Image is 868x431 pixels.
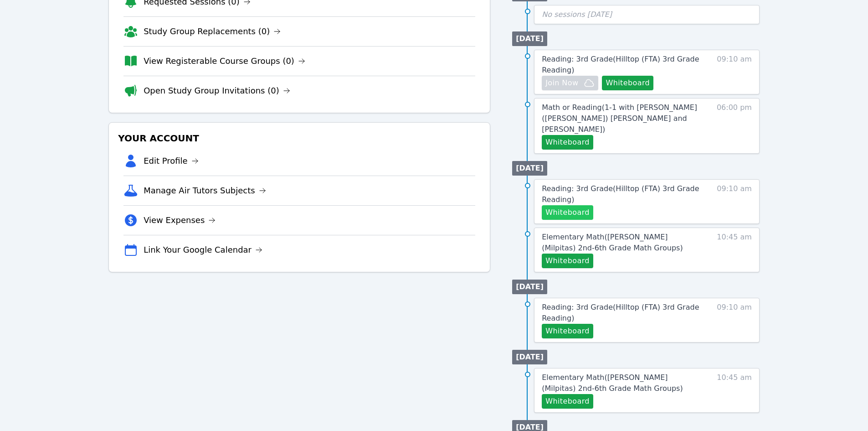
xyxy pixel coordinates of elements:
button: Whiteboard [602,76,653,90]
a: Elementary Math([PERSON_NAME] (Milpitas) 2nd-6th Grade Math Groups) [542,372,699,394]
a: Reading: 3rd Grade(Hilltop (FTA) 3rd Grade Reading) [542,183,699,205]
button: Whiteboard [542,254,593,268]
button: Whiteboard [542,205,593,220]
button: Whiteboard [542,135,593,150]
a: View Expenses [144,214,216,227]
span: No sessions [DATE] [542,10,612,19]
span: Math or Reading ( 1-1 with [PERSON_NAME] ([PERSON_NAME]) [PERSON_NAME] and [PERSON_NAME] ) [542,103,697,134]
span: 10:45 am [717,372,752,409]
a: View Registerable Course Groups (0) [144,55,305,68]
a: Reading: 3rd Grade(Hilltop (FTA) 3rd Grade Reading) [542,302,699,324]
span: Elementary Math ( [PERSON_NAME] (Milpitas) 2nd-6th Grade Math Groups ) [542,233,683,252]
li: [DATE] [512,350,547,364]
a: Elementary Math([PERSON_NAME] (Milpitas) 2nd-6th Grade Math Groups) [542,232,699,254]
span: Reading: 3rd Grade ( Hilltop (FTA) 3rd Grade Reading ) [542,184,699,204]
span: 09:10 am [717,54,752,90]
li: [DATE] [512,161,547,176]
span: 09:10 am [717,302,752,338]
a: Study Group Replacements (0) [144,25,281,38]
span: Reading: 3rd Grade ( Hilltop (FTA) 3rd Grade Reading ) [542,303,699,322]
span: 10:45 am [717,232,752,268]
a: Manage Air Tutors Subjects [144,184,266,197]
span: Reading: 3rd Grade ( Hilltop (FTA) 3rd Grade Reading ) [542,55,699,74]
li: [DATE] [512,31,547,46]
button: Whiteboard [542,394,593,409]
a: Reading: 3rd Grade(Hilltop (FTA) 3rd Grade Reading) [542,54,699,76]
li: [DATE] [512,280,547,294]
button: Join Now [542,76,598,90]
span: Elementary Math ( [PERSON_NAME] (Milpitas) 2nd-6th Grade Math Groups ) [542,373,683,393]
a: Edit Profile [144,155,199,167]
span: Join Now [545,78,578,88]
a: Open Study Group Invitations (0) [144,84,290,97]
a: Link Your Google Calendar [144,244,262,256]
a: Math or Reading(1-1 with [PERSON_NAME] ([PERSON_NAME]) [PERSON_NAME] and [PERSON_NAME]) [542,102,699,135]
span: 06:00 pm [717,102,752,150]
span: 09:10 am [717,183,752,220]
button: Whiteboard [542,324,593,338]
h3: Your Account [116,130,483,146]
